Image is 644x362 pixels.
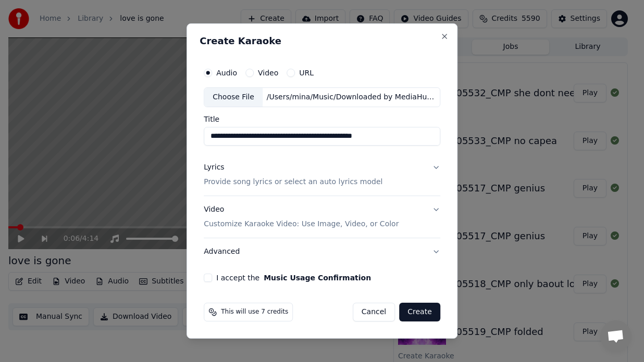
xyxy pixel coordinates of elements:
[204,238,440,265] button: Advanced
[204,219,399,229] p: Customize Karaoke Video: Use Image, Video, or Color
[299,69,314,76] label: URL
[204,115,440,123] label: Title
[399,303,440,321] button: Create
[204,162,224,173] div: Lyrics
[204,196,440,238] button: VideoCustomize Karaoke Video: Use Image, Video, or Color
[263,92,440,102] div: /Users/mina/Music/Downloaded by MediaHuman/[PERSON_NAME] Hua Hai Pyar - [PERSON_NAME] & [PERSON_N...
[216,274,371,281] label: I accept the
[204,177,382,187] p: Provide song lyrics or select an auto lyrics model
[200,36,444,46] h2: Create Karaoke
[258,69,278,76] label: Video
[216,69,237,76] label: Audio
[353,303,395,321] button: Cancel
[264,274,371,281] button: I accept the
[221,308,288,316] span: This will use 7 credits
[204,88,263,107] div: Choose File
[204,154,440,196] button: LyricsProvide song lyrics or select an auto lyrics model
[204,204,399,229] div: Video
